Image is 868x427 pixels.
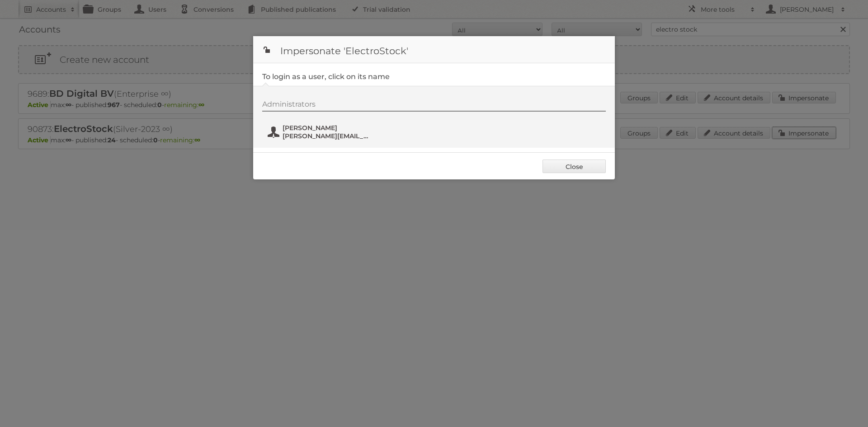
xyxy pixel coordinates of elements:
[253,36,615,63] h1: Impersonate 'ElectroStock'
[283,132,370,140] span: [PERSON_NAME][EMAIL_ADDRESS][DOMAIN_NAME]
[283,124,370,132] span: [PERSON_NAME]
[262,100,606,112] div: Administrators
[542,160,606,173] a: Close
[262,72,390,81] legend: To login as a user, click on its name
[267,123,373,141] button: [PERSON_NAME] [PERSON_NAME][EMAIL_ADDRESS][DOMAIN_NAME]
